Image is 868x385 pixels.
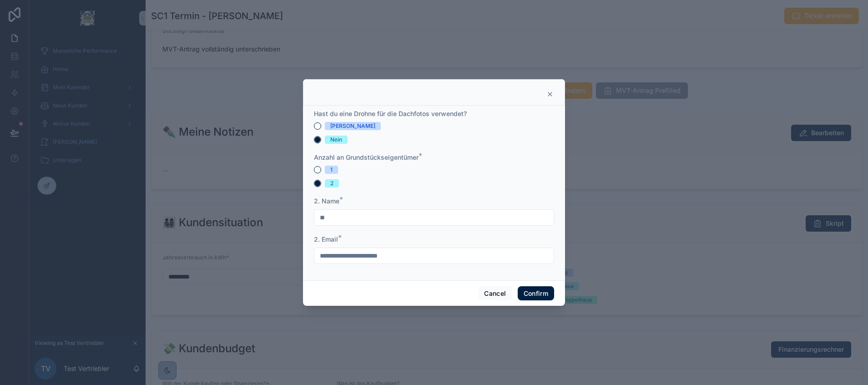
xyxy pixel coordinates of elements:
[314,110,467,117] span: Hast du eine Drohne für die Dachfotos verwendet?
[314,235,338,243] span: 2. Email
[330,166,333,174] div: 1
[314,153,419,161] span: Anzahl an Grundstückseigentümer
[518,286,554,301] button: Confirm
[330,136,342,144] div: Nein
[314,197,339,205] span: 2. Name
[478,286,512,301] button: Cancel
[330,122,375,130] div: [PERSON_NAME]
[330,179,333,187] div: 2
